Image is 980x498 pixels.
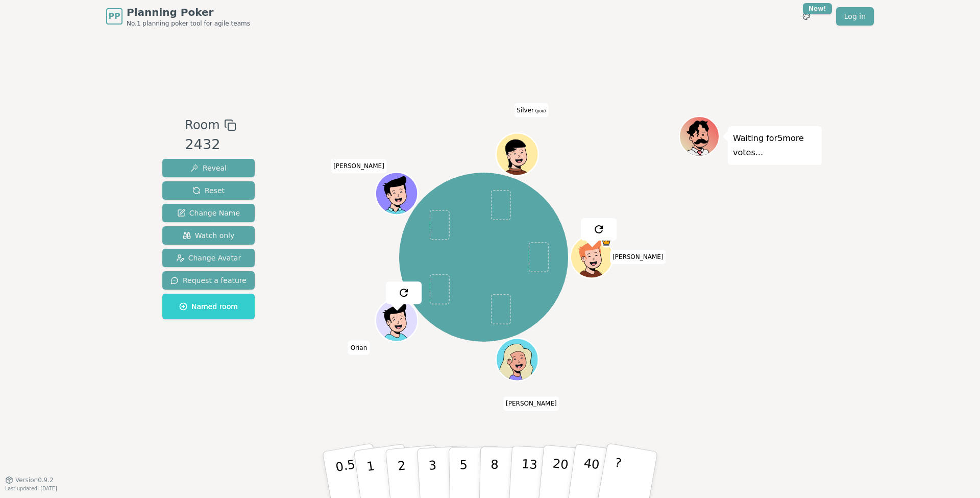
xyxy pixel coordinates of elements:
span: Click to change your name [610,250,666,264]
button: Request a feature [162,271,255,290]
span: Click to change your name [514,103,548,117]
span: Last updated: [DATE] [5,486,57,491]
span: (you) [534,109,546,113]
span: Click to change your name [503,397,559,411]
span: Reveal [190,163,227,173]
button: Reset [162,181,255,200]
button: Change Name [162,204,255,222]
span: Click to change your name [348,341,370,355]
p: Waiting for 5 more votes... [733,131,817,160]
span: Change Avatar [176,253,241,263]
img: reset [593,223,605,235]
span: PP [108,10,120,22]
div: 2432 [185,134,236,155]
a: PPPlanning PokerNo.1 planning poker tool for agile teams [106,5,250,28]
span: Reset [192,185,225,196]
span: Planning Poker [127,5,250,19]
span: No.1 planning poker tool for agile teams [127,19,250,28]
button: Change Avatar [162,249,255,267]
span: Version 0.9.2 [15,476,54,484]
span: Watch only [183,230,235,241]
span: Click to change your name [331,159,387,174]
button: Watch only [162,226,255,245]
div: New! [803,3,832,14]
span: Change Name [177,208,240,218]
button: Named room [162,294,255,319]
span: Request a feature [170,275,247,286]
span: Named room [179,301,238,312]
button: Reveal [162,159,255,177]
span: Chris is the host [601,237,611,248]
button: Click to change your avatar [497,134,537,174]
a: Log in [836,7,874,26]
img: reset [398,287,410,299]
span: Room [185,116,219,134]
button: New! [797,7,816,26]
button: Version0.9.2 [5,476,54,484]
